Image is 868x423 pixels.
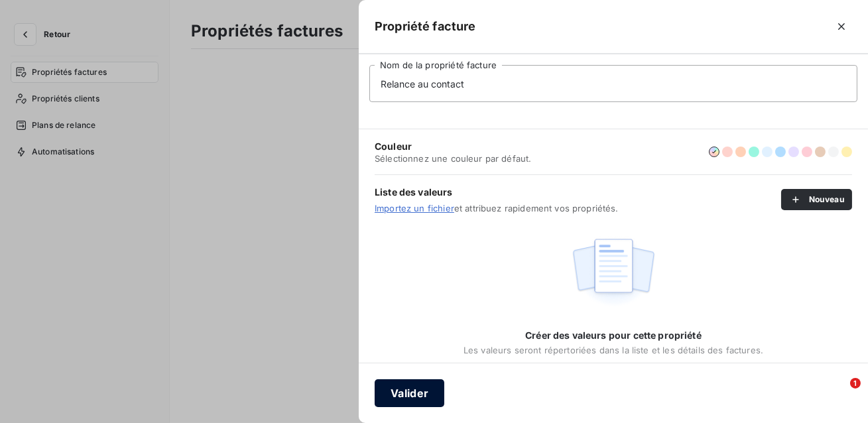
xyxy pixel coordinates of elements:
[375,186,781,199] span: Liste des valeurs
[571,231,656,314] img: Empty state
[375,379,444,407] button: Valider
[464,345,763,355] span: Les valeurs seront répertoriées dans la liste et les détails des factures.
[823,378,855,410] iframe: Intercom live chat
[369,65,857,102] input: placeholder
[375,17,476,36] h5: Propriété facture
[781,189,852,210] button: Nouveau
[850,378,861,389] span: 1
[375,203,781,213] span: et attribuez rapidement vos propriétés.
[375,140,531,153] span: Couleur
[525,329,702,342] span: Créer des valeurs pour cette propriété
[375,153,531,164] span: Sélectionnez une couleur par défaut.
[375,203,454,213] a: Importez un fichier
